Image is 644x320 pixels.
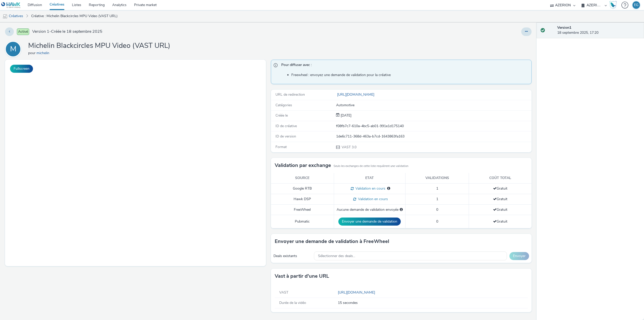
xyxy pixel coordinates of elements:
div: 18 septembre 2025, 17:20 [557,25,640,35]
th: Source [271,173,334,183]
div: Automotive [336,103,531,108]
span: Gratuit [493,207,507,212]
span: Pour diffuser avec : [281,62,527,69]
span: URL de redirection [275,92,305,97]
span: VAST [279,290,288,295]
span: Format [275,145,287,149]
th: Validations [405,173,469,183]
span: Gratuit [493,197,507,201]
span: Version 1 - Créée le 18 septembre 2025 [32,29,102,34]
span: ID de créative [275,124,297,128]
h3: Vast à partir d'une URL [275,272,329,280]
span: 0 [436,219,438,224]
img: Hawk Academy [609,1,617,9]
span: Durée de la vidéo [279,300,306,305]
small: Seuls les exchanges de cette liste requièrent une validation [334,164,408,168]
h3: Validation par exchange [275,162,331,169]
a: M [5,47,23,51]
strong: Version 1 [557,25,571,30]
th: Etat [334,173,405,183]
a: michelin [36,51,51,55]
div: Aucune demande de validation envoyée [337,207,403,212]
div: Sélectionnez un deal ci-dessous et cliquez sur Envoyer pour envoyer une demande de validation à F... [400,207,403,212]
span: Gratuit [493,219,507,224]
span: ID de version [275,134,296,139]
span: 1 [436,186,438,191]
button: Fullscreen [10,65,33,73]
span: pour [28,51,36,55]
span: Validation en cours [356,197,388,201]
h1: Michelin Blackcircles MPU Video (VAST URL) [28,41,170,51]
button: Envoyer une demande de validation [338,218,401,226]
div: M [10,42,16,56]
a: Hawk Academy [609,1,619,9]
span: Gratuit [493,186,507,191]
h3: Envoyer une demande de validation à FreeWheel [275,238,389,245]
td: Pubmatic [271,215,334,228]
td: FreeWheel [271,204,334,215]
a: Créative : Michelin Blackcircles MPU Video (VAST URL) [29,10,120,22]
span: Validation en cours [354,186,385,191]
td: Hawk DSP [271,194,334,204]
td: Google RTB [271,183,334,194]
div: 1de6c711-368d-463a-b7cd-1643863fa163 [336,134,531,139]
span: 0 [436,207,438,212]
span: [DATE] [340,113,351,118]
img: mobile [3,14,8,19]
span: Sélectionner des deals... [318,254,355,258]
a: [URL][DOMAIN_NAME] [336,92,376,97]
div: f08fb7c7-610a-4bc5-ab01-991e1d175140 [336,124,531,129]
div: Deals existants [273,254,311,259]
a: [URL][DOMAIN_NAME] [338,290,377,295]
button: Envoyer [509,252,529,260]
span: 1 [436,197,438,201]
img: undefined Logo [1,2,21,8]
div: Création 18 septembre 2025, 17:20 [340,113,351,118]
li: Freewheel : envoyez une demande de validation pour la créative [291,73,529,78]
span: Catégories [275,103,292,108]
th: Coût total [469,173,532,183]
span: VAST 3.0 [341,145,356,150]
div: EG [634,1,638,9]
span: Créée le [275,113,288,118]
span: Activé [17,28,29,35]
span: 15 secondes [338,300,526,305]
